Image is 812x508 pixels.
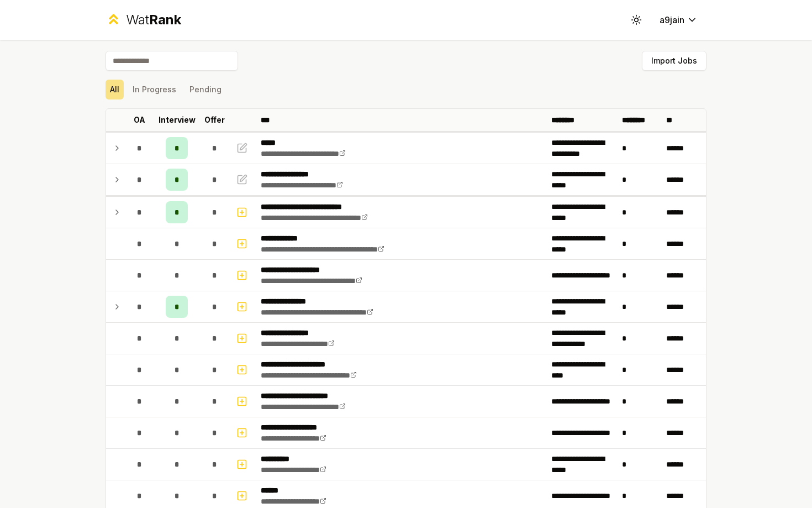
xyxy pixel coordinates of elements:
span: Rank [149,12,181,28]
button: Import Jobs [642,51,706,71]
a: WatRank [106,11,181,29]
button: a9jain [651,10,706,30]
p: Interview [159,114,196,125]
button: All [106,80,124,99]
p: OA [134,114,145,125]
button: In Progress [128,80,181,99]
div: Wat [126,11,181,29]
p: Offer [204,114,225,125]
span: a9jain [660,13,684,27]
button: Pending [185,80,226,99]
